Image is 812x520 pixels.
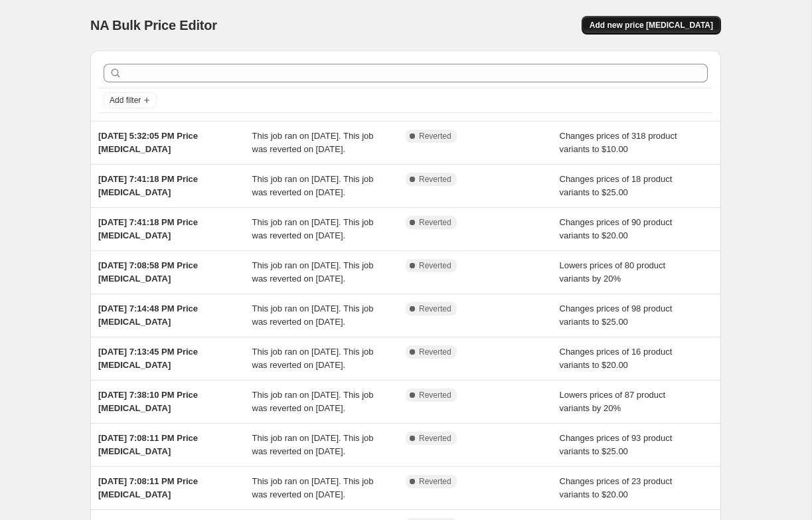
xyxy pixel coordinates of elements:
[590,20,713,31] span: Add new price [MEDICAL_DATA]
[252,476,374,499] span: This job ran on [DATE]. This job was reverted on [DATE].
[98,303,198,327] span: [DATE] 7:14:48 PM Price [MEDICAL_DATA]
[419,390,451,400] span: Reverted
[560,347,673,370] span: Changes prices of 16 product variants to $20.00
[419,174,451,185] span: Reverted
[419,260,451,271] span: Reverted
[560,433,673,456] span: Changes prices of 93 product variants to $25.00
[98,433,198,456] span: [DATE] 7:08:11 PM Price [MEDICAL_DATA]
[419,433,451,444] span: Reverted
[90,18,217,33] span: NA Bulk Price Editor
[98,390,198,413] span: [DATE] 7:38:10 PM Price [MEDICAL_DATA]
[98,217,198,240] span: [DATE] 7:41:18 PM Price [MEDICAL_DATA]
[252,131,374,154] span: This job ran on [DATE]. This job was reverted on [DATE].
[419,217,451,228] span: Reverted
[560,260,666,284] span: Lowers prices of 80 product variants by 20%
[560,131,677,154] span: Changes prices of 318 product variants to $10.00
[582,16,721,35] button: Add new price [MEDICAL_DATA]
[110,95,141,106] span: Add filter
[98,131,198,154] span: [DATE] 5:32:05 PM Price [MEDICAL_DATA]
[560,476,673,499] span: Changes prices of 23 product variants to $20.00
[104,92,157,108] button: Add filter
[560,303,673,327] span: Changes prices of 98 product variants to $25.00
[252,433,374,456] span: This job ran on [DATE]. This job was reverted on [DATE].
[419,303,451,314] span: Reverted
[252,390,374,413] span: This job ran on [DATE]. This job was reverted on [DATE].
[560,174,673,197] span: Changes prices of 18 product variants to $25.00
[252,347,374,370] span: This job ran on [DATE]. This job was reverted on [DATE].
[252,303,374,327] span: This job ran on [DATE]. This job was reverted on [DATE].
[98,476,198,499] span: [DATE] 7:08:11 PM Price [MEDICAL_DATA]
[98,174,198,197] span: [DATE] 7:41:18 PM Price [MEDICAL_DATA]
[419,347,451,357] span: Reverted
[252,217,374,240] span: This job ran on [DATE]. This job was reverted on [DATE].
[419,131,451,141] span: Reverted
[419,476,451,487] span: Reverted
[98,347,198,370] span: [DATE] 7:13:45 PM Price [MEDICAL_DATA]
[252,174,374,197] span: This job ran on [DATE]. This job was reverted on [DATE].
[560,217,673,240] span: Changes prices of 90 product variants to $20.00
[560,390,666,413] span: Lowers prices of 87 product variants by 20%
[252,260,374,284] span: This job ran on [DATE]. This job was reverted on [DATE].
[98,260,198,284] span: [DATE] 7:08:58 PM Price [MEDICAL_DATA]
